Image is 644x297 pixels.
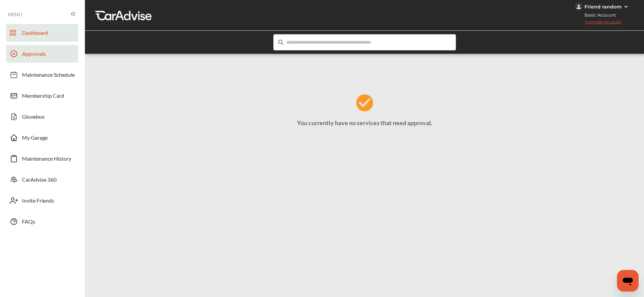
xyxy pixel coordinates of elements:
span: Maintenance Schedule [22,71,75,80]
span: MENU [8,12,22,17]
span: Maintenance History [22,155,71,164]
span: Basic Account [575,12,621,19]
a: Glovebox [6,108,78,125]
span: Glovebox [22,113,45,122]
a: Invite Friends [6,192,78,209]
a: Maintenance History [6,150,78,167]
p: You currently have no services that need approval. [87,119,642,127]
span: FAQs [22,218,35,227]
span: Membership Card [22,92,64,101]
a: Dashboard [6,24,78,42]
a: Approvals [6,45,78,63]
a: CarAdvise 360 [6,171,78,188]
span: My Garage [22,134,48,143]
img: jVpblrzwTbfkPYzPPzSLxeg0AAAAASUVORK5CYII= [575,3,583,11]
span: Dashboard [22,29,48,38]
span: Approvals [22,50,46,59]
a: Membership Card [6,87,78,105]
div: Friend random [584,4,622,10]
span: CarAdvise 360 [22,176,56,185]
span: Upgrade Account [575,19,621,28]
a: FAQs [6,213,78,230]
a: My Garage [6,129,78,146]
a: Maintenance Schedule [6,66,78,84]
iframe: Button to launch messaging window [617,270,639,292]
img: WGsFRI8htEPBVLJbROoPRyZpYNWhNONpIPPETTm6eUC0GeLEiAAAAAElFTkSuQmCC [623,4,629,9]
span: Invite Friends [22,197,54,206]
